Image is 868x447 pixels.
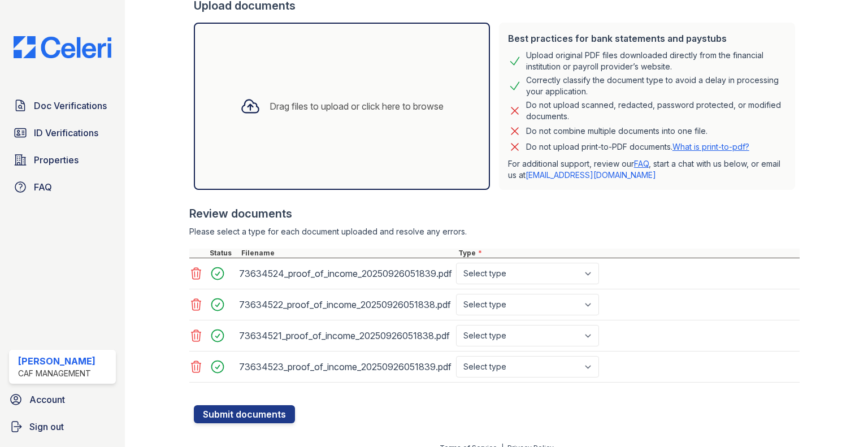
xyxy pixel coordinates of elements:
a: Doc Verifications [9,94,116,117]
div: Status [207,249,239,258]
div: Best practices for bank statements and paystubs [508,32,786,45]
span: ID Verifications [34,126,98,140]
div: Do not combine multiple documents into one file. [526,124,708,138]
a: FAQ [634,159,649,168]
span: Doc Verifications [34,99,107,112]
div: Review documents [189,206,800,222]
a: FAQ [9,176,116,198]
p: For additional support, review our , start a chat with us below, or email us at [508,158,786,181]
span: Properties [34,153,79,167]
p: Do not upload print-to-PDF documents. [526,141,749,153]
a: Properties [9,149,116,171]
span: FAQ [34,180,52,194]
div: 73634522_proof_of_income_20250926051838.pdf [239,296,452,314]
div: 73634523_proof_of_income_20250926051839.pdf [239,358,452,376]
img: CE_Logo_Blue-a8612792a0a2168367f1c8372b55b34899dd931a85d93a1a3d3e32e68fde9ad4.png [5,36,120,58]
div: Please select a type for each document uploaded and resolve any errors. [189,226,800,237]
span: Sign out [29,420,64,433]
a: Sign out [5,415,120,438]
div: Do not upload scanned, redacted, password protected, or modified documents. [526,99,786,122]
div: 73634521_proof_of_income_20250926051838.pdf [239,327,452,345]
div: Filename [239,249,456,258]
a: What is print-to-pdf? [672,142,749,151]
div: [PERSON_NAME] [18,354,96,368]
a: ID Verifications [9,121,116,144]
button: Submit documents [194,405,295,423]
div: Type [456,249,800,258]
div: Correctly classify the document type to avoid a delay in processing your application. [526,75,786,97]
a: [EMAIL_ADDRESS][DOMAIN_NAME] [526,170,656,180]
div: CAF Management [18,368,96,379]
div: Drag files to upload or click here to browse [270,99,444,113]
div: 73634524_proof_of_income_20250926051839.pdf [239,264,452,283]
span: Account [29,393,65,406]
a: Account [5,388,120,411]
div: Upload original PDF files downloaded directly from the financial institution or payroll provider’... [526,50,786,72]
